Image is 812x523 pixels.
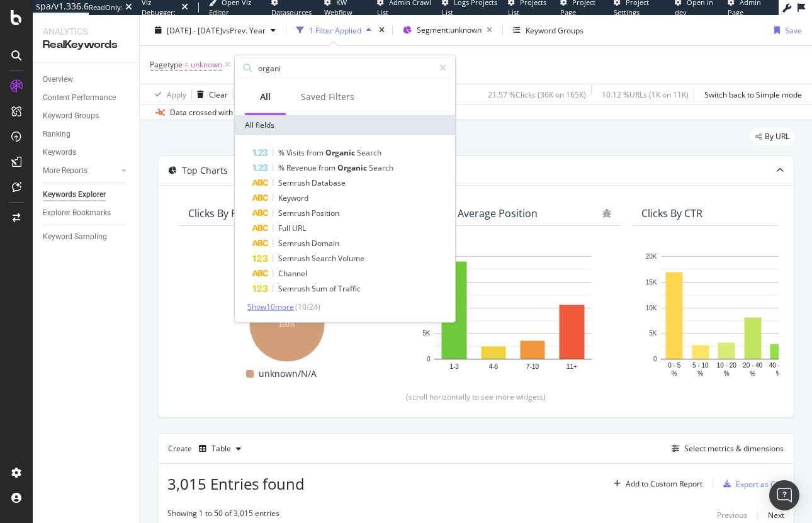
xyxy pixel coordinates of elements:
[43,38,129,52] div: RealKeywords
[526,363,539,370] text: 7-10
[43,188,130,201] a: Keywords Explorer
[235,115,455,135] div: All fields
[167,89,186,99] div: Apply
[43,128,130,141] a: Ranking
[278,223,292,233] span: Full
[278,193,308,203] span: Keyword
[307,147,325,158] span: from
[43,146,130,159] a: Keywords
[259,366,317,381] span: unknown/N/A
[717,510,747,520] div: Previous
[312,253,338,264] span: Search
[286,162,319,173] span: Revenue
[338,283,361,294] span: Traffic
[337,162,369,173] span: Organic
[43,91,130,104] a: Content Performance
[173,391,779,402] div: (scroll horizontally to see more widgets)
[278,238,312,249] span: Semrush
[43,128,70,141] div: Ranking
[291,20,376,40] button: 1 Filter Applied
[150,84,186,104] button: Apply
[43,206,111,220] div: Explorer Bookmarks
[736,479,784,490] div: Export as CSV
[194,439,246,459] button: Table
[43,73,130,86] a: Overview
[697,370,703,377] text: %
[312,283,329,294] span: Sum
[43,91,116,104] div: Content Performance
[278,177,312,188] span: Semrush
[646,305,657,312] text: 10K
[260,91,271,103] div: All
[301,91,354,103] div: Saved Filters
[292,223,306,233] span: URL
[312,208,339,218] span: Position
[699,84,802,104] button: Switch back to Simple mode
[718,474,784,494] button: Export as CSV
[704,89,802,99] div: Switch back to Simple mode
[43,206,130,220] a: Explorer Bookmarks
[278,208,312,218] span: Semrush
[769,20,802,40] button: Save
[626,480,702,488] div: Add to Custom Report
[43,146,76,159] div: Keywords
[415,207,538,220] div: Clicks By Average Position
[257,59,434,77] input: Search by field name
[234,84,266,104] button: Save
[769,362,789,369] text: 40 - 70
[43,110,99,123] div: Keyword Groups
[191,56,222,74] span: unknown
[167,25,222,35] span: [DATE] - [DATE]
[602,89,689,99] div: 10.12 % URLs ( 1K on 11K )
[667,441,784,456] button: Select metrics & dimensions
[167,473,305,494] span: 3,015 Entries found
[319,162,337,173] span: from
[43,25,129,38] div: Analytics
[279,321,295,328] text: 100%
[278,253,312,264] span: Semrush
[376,24,387,37] div: times
[717,508,747,523] button: Previous
[750,128,794,145] div: legacy label
[768,510,784,520] div: Next
[271,8,312,17] span: Datasources
[526,25,584,35] div: Keyword Groups
[684,443,784,454] div: Select metrics & dimensions
[776,370,782,377] text: %
[750,370,755,377] text: %
[325,147,357,158] span: Organic
[417,25,482,35] span: Segment: unknown
[768,508,784,523] button: Next
[724,370,730,377] text: %
[184,59,189,70] span: =
[646,253,657,260] text: 20K
[602,209,611,218] div: bug
[427,356,431,363] text: 0
[309,25,361,35] div: 1 Filter Applied
[449,363,459,370] text: 1-3
[89,3,123,13] div: ReadOnly:
[646,279,657,286] text: 15K
[43,110,130,123] a: Keyword Groups
[785,25,802,35] div: Save
[692,362,709,369] text: 5 - 10
[398,20,497,40] button: Segment:unknown
[649,330,657,337] text: 5K
[222,25,266,35] span: vs Prev. Year
[286,147,307,158] span: Visits
[672,370,677,377] text: %
[508,20,589,40] button: Keyword Groups
[209,89,228,99] div: Clear
[668,362,680,369] text: 0 - 5
[170,107,268,118] div: Data crossed with the Crawl
[150,59,183,70] span: Pagetype
[312,238,339,249] span: Domain
[192,84,228,104] button: Clear
[167,508,279,523] div: Showing 1 to 50 of 3,015 entries
[422,330,431,337] text: 5K
[43,164,87,177] div: More Reports
[211,445,231,453] div: Table
[415,250,611,379] div: A chart.
[769,480,799,510] div: Open Intercom Messenger
[312,177,346,188] span: Database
